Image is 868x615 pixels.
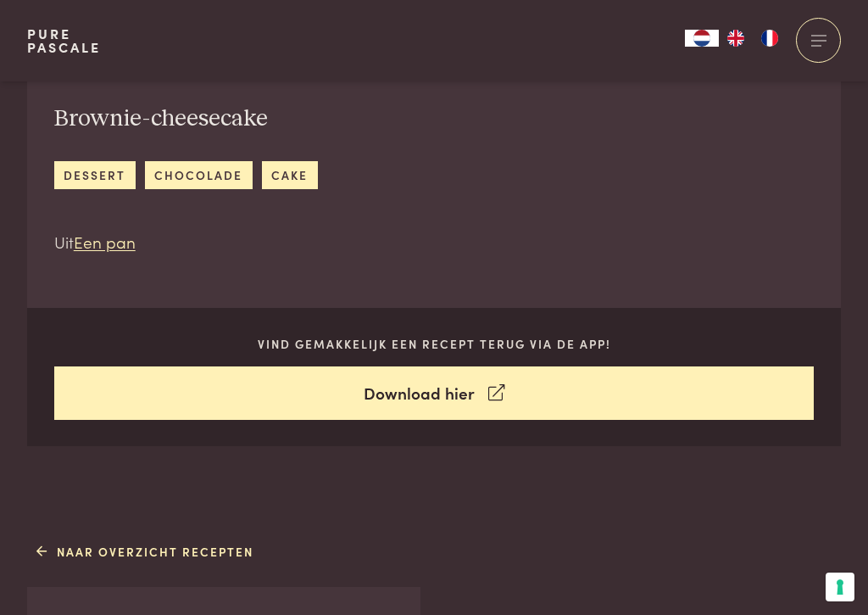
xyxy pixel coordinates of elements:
div: Language [685,30,719,47]
aside: Language selected: Nederlands [685,30,787,47]
button: Uw voorkeuren voor toestemming voor trackingtechnologieën [826,573,854,601]
a: Download hier [54,366,815,420]
p: Vind gemakkelijk een recept terug via de app! [54,335,815,353]
a: Een pan [74,230,136,253]
p: Uit [54,230,318,254]
a: cake [262,161,318,189]
a: dessert [54,161,136,189]
a: FR [753,30,787,47]
ul: Language list [719,30,787,47]
h2: Brownie-cheesecake [54,104,318,134]
a: NL [685,30,719,47]
a: EN [719,30,753,47]
a: Naar overzicht recepten [36,543,254,561]
a: chocolade [145,161,253,189]
a: PurePascale [27,27,101,54]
